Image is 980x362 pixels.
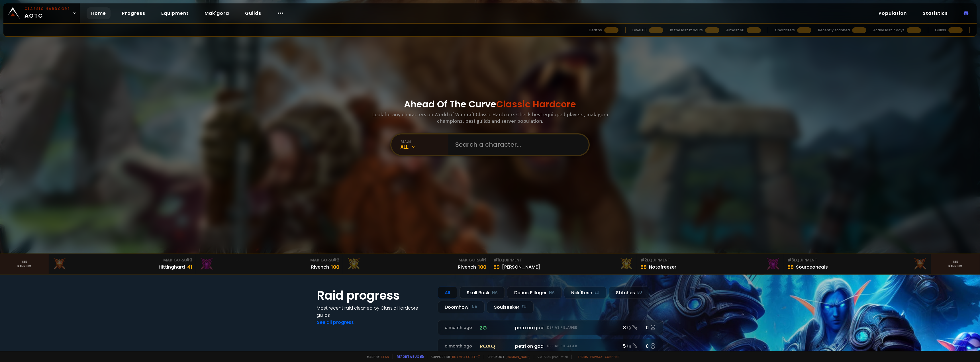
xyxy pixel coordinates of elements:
div: Nek'Rosh [564,287,607,299]
div: Active last 7 days [873,28,905,33]
a: Terms [577,355,588,359]
div: Skull Rock [460,287,505,299]
small: EU [522,304,526,310]
a: Consent [605,355,620,359]
div: All [401,144,448,150]
a: Classic HardcoreAOTC [3,3,80,23]
div: Equipment [787,257,927,263]
a: Home [87,7,111,19]
span: Support me, [427,355,480,359]
div: Almost 60 [726,28,744,33]
div: Equipment [493,257,633,263]
a: Guilds [240,7,266,19]
span: # 2 [640,257,647,263]
a: Mak'Gora#2Rivench100 [196,254,343,274]
a: Mak'gora [200,7,234,19]
div: All [438,287,457,299]
a: Mak'Gora#3Hittinghard41 [49,254,196,274]
span: Classic Hardcore [496,98,576,111]
div: Defias Pillager [507,287,562,299]
h1: Ahead Of The Curve [404,97,576,111]
div: Stitches [609,287,649,299]
div: Deaths [589,28,602,33]
small: EU [595,290,599,295]
a: Seeranking [931,254,980,274]
a: #3Equipment88Sourceoheals [784,254,931,274]
div: 100 [331,263,339,271]
div: Notafreezer [649,263,676,271]
span: # 1 [493,257,499,263]
a: Progress [117,7,150,19]
span: v. d752d5 - production [534,355,568,359]
a: Population [874,7,911,19]
input: Search a character... [452,134,582,155]
a: a fan [381,355,389,359]
div: Mak'Gora [199,257,339,263]
a: See all progress [317,319,354,326]
a: #2Equipment88Notafreezer [637,254,784,274]
div: Sourceoheals [796,263,828,271]
span: Checkout [484,355,530,359]
h1: Raid progress [317,287,431,304]
div: realm [401,139,448,144]
div: Characters [775,28,795,33]
div: 88 [787,263,794,271]
small: Classic Hardcore [24,6,70,11]
a: a month agozgpetri on godDefias Pillager8 /90 [438,320,663,335]
span: # 3 [186,257,192,263]
div: In the last 12 hours [670,28,703,33]
span: # 3 [787,257,794,263]
div: Equipment [640,257,780,263]
small: EU [637,290,642,295]
div: Mak'Gora [52,257,192,263]
a: Report a bug [397,354,419,359]
div: 41 [187,263,192,271]
small: NA [492,290,498,295]
div: Hittinghard [159,263,185,271]
span: Made by [364,355,389,359]
a: Statistics [918,7,952,19]
div: 89 [493,263,500,271]
div: Guilds [935,28,946,33]
a: Buy me a coffee [452,355,480,359]
h4: Most recent raid cleaned by Classic Hardcore guilds [317,304,431,319]
div: Mak'Gora [346,257,486,263]
div: 88 [640,263,647,271]
div: Soulseeker [487,301,534,313]
a: Equipment [157,7,193,19]
span: # 2 [333,257,339,263]
div: [PERSON_NAME] [502,263,540,271]
div: Rivench [311,263,329,271]
div: Rîvench [458,263,476,271]
div: Level 60 [632,28,647,33]
a: #1Equipment89[PERSON_NAME] [490,254,637,274]
span: # 1 [481,257,486,263]
a: a month agoroaqpetri on godDefias Pillager5 /60 [438,339,663,354]
h3: Look for any characters on World of Warcraft Classic Hardcore. Check best equipped players, mak'g... [370,111,610,124]
div: Doomhowl [438,301,485,313]
span: AOTC [24,6,70,20]
a: [DOMAIN_NAME] [506,355,530,359]
div: Recently scanned [818,28,850,33]
a: Mak'Gora#1Rîvench100 [343,254,490,274]
small: NA [472,304,477,310]
a: Privacy [590,355,603,359]
div: 100 [478,263,486,271]
small: NA [549,290,555,295]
